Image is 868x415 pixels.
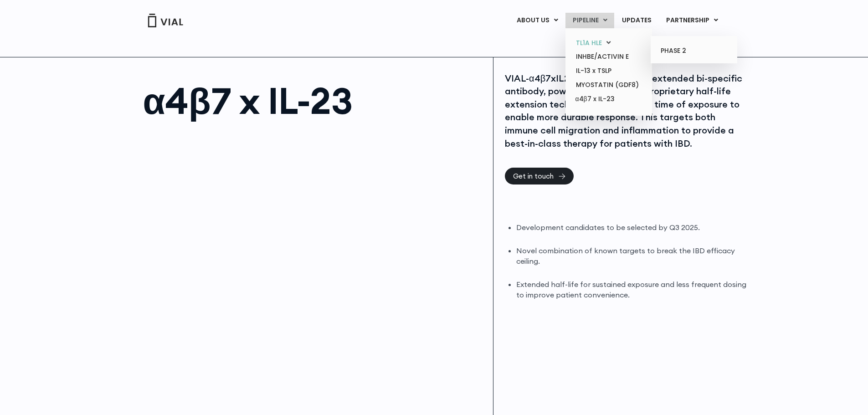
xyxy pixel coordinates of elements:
li: Extended half-life for sustained exposure and less frequent dosing to improve patient convenience. [516,279,748,300]
a: IL-13 x TSLP [569,64,648,78]
a: UPDATES [615,13,658,28]
li: Novel combination of known targets to break the IBD efficacy ceiling. [516,246,748,266]
a: Get in touch [505,168,574,184]
div: VIAL-α4β7xIL23-HLE is a half-life extended bi-specific antibody, powered by VIAL-HLE proprietary ... [505,72,748,150]
a: α4β7 x IL-23 [569,92,648,107]
li: Development candidates to be selected by Q3 2025. [516,222,748,233]
span: Get in touch [513,173,554,179]
a: TL1A HLEMenu Toggle [569,36,648,50]
a: PARTNERSHIPMenu Toggle [659,13,725,28]
h1: α4β7 x IL-23 [143,82,484,119]
a: PIPELINEMenu Toggle [565,13,614,28]
a: ABOUT USMenu Toggle [509,13,565,28]
a: MYOSTATIN (GDF8) [569,78,648,92]
a: PHASE 2 [654,44,734,58]
a: INHBE/ACTIVIN E [569,50,648,64]
img: Vial Logo [147,14,184,27]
